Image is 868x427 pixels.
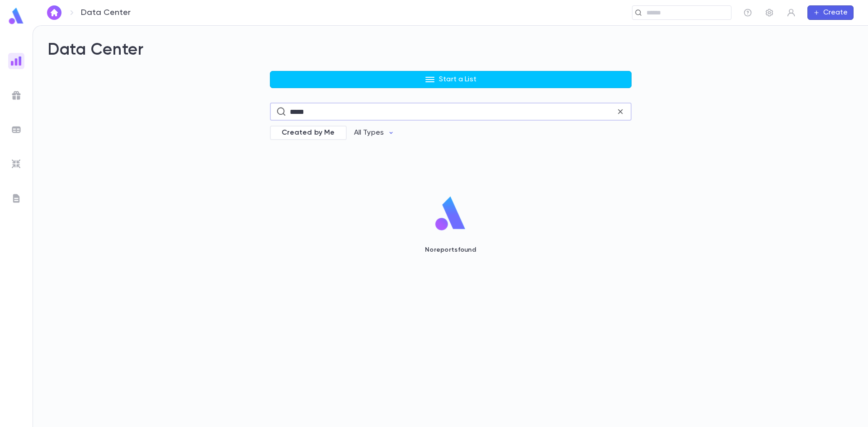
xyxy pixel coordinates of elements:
[11,159,22,169] img: imports_grey.530a8a0e642e233f2baf0ef88e8c9fcb.svg
[47,40,854,60] h2: Data Center
[347,124,402,141] button: All Types
[81,8,131,18] p: Data Center
[807,5,854,20] button: Create
[432,196,469,232] img: logo
[7,7,25,25] img: logo
[354,128,384,137] p: All Types
[11,90,22,101] img: campaigns_grey.99e729a5f7ee94e3726e6486bddda8f1.svg
[11,193,22,204] img: letters_grey.7941b92b52307dd3b8a917253454ce1c.svg
[276,128,340,137] span: Created by Me
[270,71,632,88] button: Start a List
[439,75,476,84] p: Start a List
[425,246,476,253] p: No reports found
[49,9,60,16] img: home_white.a664292cf8c1dea59945f0da9f25487c.svg
[270,126,347,140] div: Created by Me
[11,56,22,66] img: reports_gradient.dbe2566a39951672bc459a78b45e2f92.svg
[11,124,22,135] img: batches_grey.339ca447c9d9533ef1741baa751efc33.svg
